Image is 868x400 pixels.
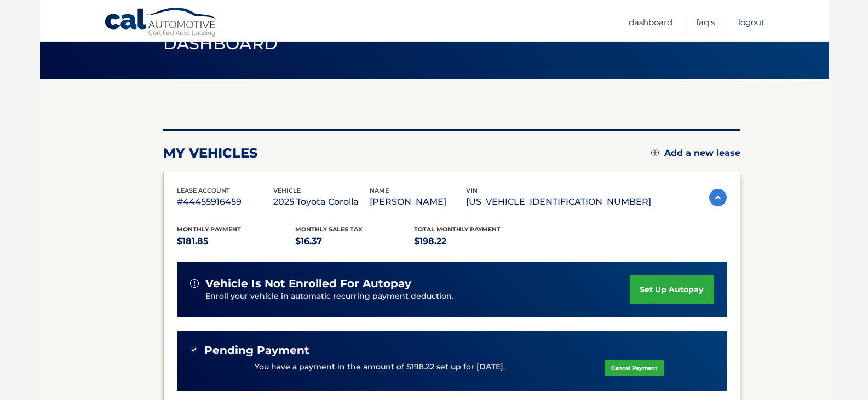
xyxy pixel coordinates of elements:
img: accordion-active.svg [709,189,727,206]
p: Enroll your vehicle in automatic recurring payment deduction. [205,291,630,303]
span: Monthly sales Tax [295,225,363,233]
a: Dashboard [629,13,672,31]
span: vin [466,187,478,194]
p: [PERSON_NAME] [370,194,466,210]
a: Cancel Payment [605,360,664,376]
a: FAQ's [696,13,715,31]
a: Logout [738,13,764,31]
span: Monthly Payment [177,225,241,233]
a: set up autopay [630,275,713,304]
p: $198.22 [414,234,533,249]
span: vehicle is not enrolled for autopay [205,277,411,291]
span: lease account [177,187,230,194]
span: Dashboard [163,33,278,54]
p: $16.37 [295,234,414,249]
h2: my vehicles [163,145,258,161]
p: 2025 Toyota Corolla [273,194,370,210]
a: Add a new lease [651,148,740,159]
p: $181.85 [177,234,296,249]
span: vehicle [273,187,301,194]
p: [US_VEHICLE_IDENTIFICATION_NUMBER] [466,194,651,210]
span: Total Monthly Payment [414,225,501,233]
span: Pending Payment [204,344,309,357]
a: Cal Automotive [104,7,219,39]
img: check-green.svg [190,346,198,353]
img: add.svg [651,149,659,156]
p: You have a payment in the amount of $198.22 set up for [DATE]. [255,361,505,373]
img: alert-white.svg [190,279,199,288]
p: #44455916459 [177,194,273,210]
span: name [370,187,389,194]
